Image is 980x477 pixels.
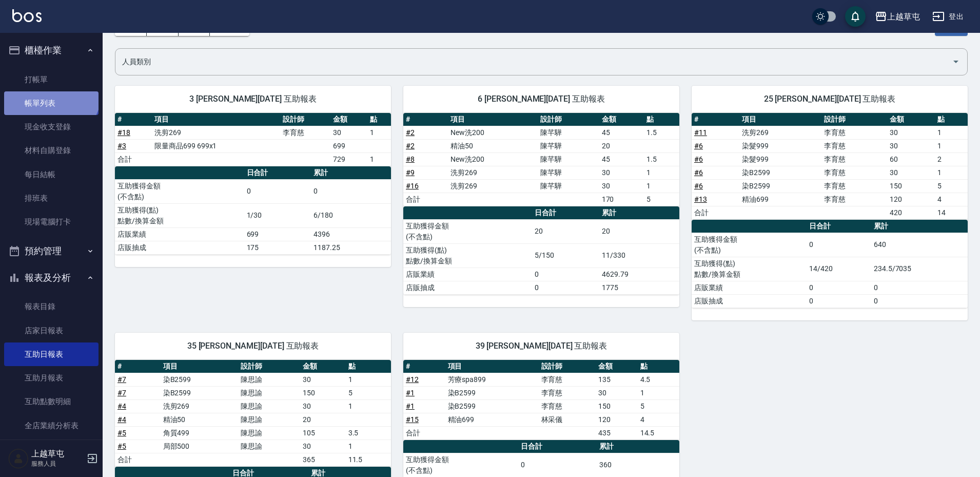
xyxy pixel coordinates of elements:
[406,402,415,410] a: #1
[403,219,533,243] td: 互助獲得金額 (不含點)
[599,166,644,179] td: 30
[445,413,539,426] td: 精油699
[599,268,679,281] td: 4629.79
[403,113,448,126] th: #
[403,426,445,440] td: 合計
[161,399,238,413] td: 洗剪269
[406,182,419,190] a: #16
[445,399,539,413] td: 染B2599
[346,453,391,466] td: 11.5
[367,152,391,166] td: 1
[161,440,238,453] td: 局部500
[406,389,415,397] a: #1
[161,413,238,426] td: 精油50
[518,453,596,477] td: 0
[244,203,311,227] td: 1/30
[871,233,968,257] td: 640
[739,193,821,206] td: 精油699
[807,220,871,233] th: 日合計
[448,166,538,179] td: 洗剪269
[238,373,300,386] td: 陳思諭
[367,126,391,139] td: 1
[532,268,599,281] td: 0
[821,152,887,166] td: 李育慈
[300,386,346,399] td: 150
[694,128,707,137] a: #11
[445,373,539,386] td: 芳療spa899
[871,281,968,294] td: 0
[115,241,244,254] td: 店販抽成
[115,113,391,166] table: a dense table
[538,179,599,193] td: 陳芊驊
[238,440,300,453] td: 陳思諭
[244,241,311,254] td: 175
[4,210,99,234] a: 現場電腦打卡
[887,10,920,23] div: 上越草屯
[12,9,42,22] img: Logo
[127,341,379,351] span: 35 [PERSON_NAME][DATE] 互助報表
[935,166,968,179] td: 1
[152,113,280,126] th: 項目
[638,413,679,426] td: 4
[887,126,935,139] td: 30
[238,426,300,440] td: 陳思諭
[887,206,935,219] td: 420
[300,426,346,440] td: 105
[599,281,679,294] td: 1775
[935,139,968,152] td: 1
[238,360,300,373] th: 設計師
[532,219,599,243] td: 20
[644,193,679,206] td: 5
[887,166,935,179] td: 30
[596,426,638,440] td: 435
[152,126,280,139] td: 洗剪269
[887,179,935,193] td: 150
[346,360,391,373] th: 點
[4,68,99,91] a: 打帳單
[807,257,871,281] td: 14/420
[599,113,644,126] th: 金額
[739,113,821,126] th: 項目
[300,360,346,373] th: 金額
[300,399,346,413] td: 30
[887,193,935,206] td: 120
[644,126,679,139] td: 1.5
[739,166,821,179] td: 染B2599
[821,193,887,206] td: 李育慈
[280,113,331,126] th: 設計師
[4,91,99,115] a: 帳單列表
[597,440,679,453] th: 累計
[300,440,346,453] td: 30
[692,220,968,308] table: a dense table
[821,113,887,126] th: 設計師
[948,53,964,70] button: Open
[871,220,968,233] th: 累計
[4,238,99,264] button: 預約管理
[599,219,679,243] td: 20
[644,113,679,126] th: 點
[448,139,538,152] td: 精油50
[346,440,391,453] td: 1
[300,453,346,466] td: 365
[821,139,887,152] td: 李育慈
[538,126,599,139] td: 陳芊驊
[117,429,126,437] a: #5
[539,360,596,373] th: 設計師
[692,113,739,126] th: #
[599,126,644,139] td: 45
[367,113,391,126] th: 點
[311,179,391,203] td: 0
[115,360,391,467] table: a dense table
[692,113,968,220] table: a dense table
[704,94,955,104] span: 25 [PERSON_NAME][DATE] 互助報表
[4,342,99,366] a: 互助日報表
[694,168,703,177] a: #6
[518,440,596,453] th: 日合計
[539,399,596,413] td: 李育慈
[739,126,821,139] td: 洗剪269
[596,360,638,373] th: 金額
[739,139,821,152] td: 染髮999
[4,366,99,390] a: 互助月報表
[403,360,679,440] table: a dense table
[311,166,391,180] th: 累計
